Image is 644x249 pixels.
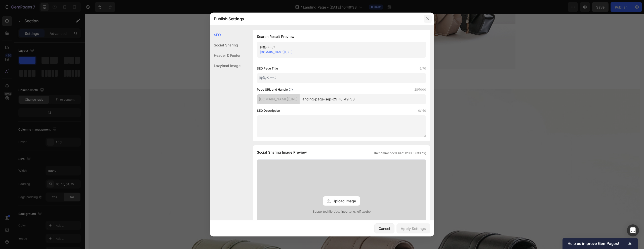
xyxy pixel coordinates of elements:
[257,209,426,214] span: Supported file: .jpg, .jpeg, .png, .gif, .webp
[374,223,394,233] button: Cancel
[257,66,278,71] label: SEO Page Title
[300,94,426,104] input: Handle
[420,66,426,71] label: 6/70
[418,108,426,113] label: 0/160
[379,226,390,231] div: Cancel
[257,149,307,155] span: Social Sharing Image Preview
[568,241,627,246] span: Help us improve GemPages!
[374,151,426,155] span: (Recommended size: 1200 x 630 px)
[333,198,356,204] span: Upload Image
[396,223,430,233] button: Apply Settings
[401,226,426,231] div: Apply Settings
[260,50,292,54] a: [DOMAIN_NAME][URL]
[257,108,280,113] label: SEO Description
[257,73,426,83] input: Title
[210,30,240,40] div: SEO
[210,60,240,71] div: Lazyload Image
[627,224,639,236] div: Open Intercom Messenger
[257,94,300,104] div: [DOMAIN_NAME][URL]
[210,40,240,50] div: Social Sharing
[257,87,288,92] label: Page URL and Handle
[568,240,633,246] button: Show survey - Help us improve GemPages!
[414,87,426,92] label: 28/1000
[257,34,426,40] h1: Search Result Preview
[260,45,415,50] div: 特集ページ
[210,50,240,60] div: Header & Footer
[210,12,421,25] div: Publish Settings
